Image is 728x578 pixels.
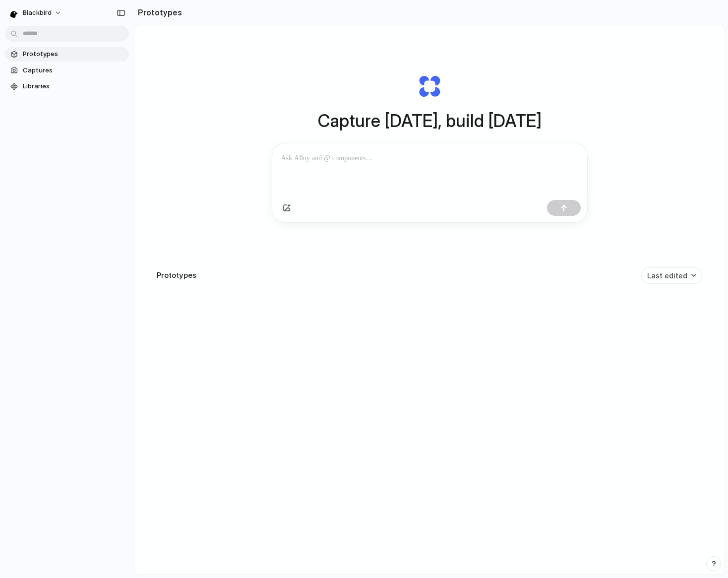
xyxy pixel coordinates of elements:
a: Prototypes [5,47,129,62]
h3: Prototypes [157,270,196,281]
span: blackbird [23,8,52,18]
button: Last edited [641,267,702,284]
a: Libraries [5,79,129,94]
h2: Prototypes [134,6,182,18]
span: Captures [23,65,125,75]
span: Prototypes [23,49,125,59]
span: Libraries [23,81,125,91]
h1: Capture [DATE], build [DATE] [318,108,542,134]
a: Captures [5,63,129,78]
button: blackbird [5,5,67,21]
